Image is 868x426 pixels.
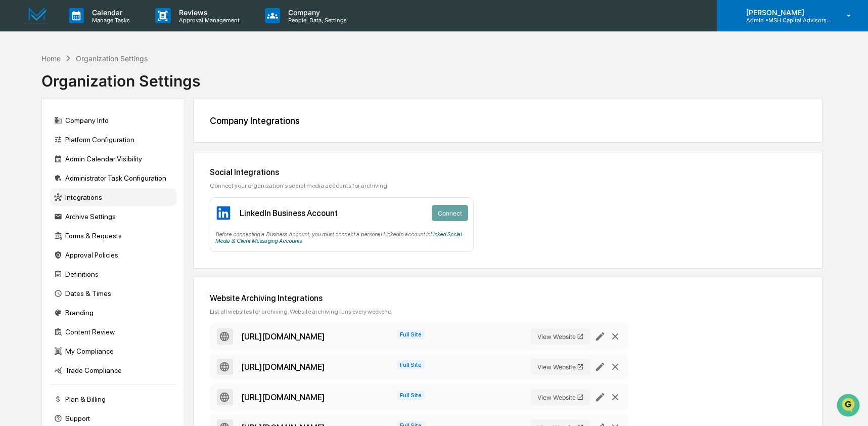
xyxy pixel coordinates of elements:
[210,167,806,177] div: Social Integrations
[34,88,128,96] div: We're available if you need us!
[210,293,806,303] div: Website Archiving Integrations
[240,208,338,218] div: LinkedIn Business Account
[71,171,122,179] a: Powered byPylon
[84,17,135,24] p: Manage Tasks
[10,77,28,96] img: 1746055101610-c473b297-6a78-478c-a979-82029cc54cd1
[10,148,18,156] div: 🔎
[84,8,135,17] p: Calendar
[531,328,590,345] button: View Website
[50,169,176,187] div: Administrator Task Configuration
[50,111,176,130] div: Company Info
[215,205,232,221] img: LinkedIn Business Account Icon
[50,150,176,168] div: Admin Calendar Visibility
[836,393,863,420] iframe: Open customer support
[280,8,352,17] p: Company
[50,284,176,303] div: Dates & Times
[50,131,176,149] div: Platform Configuration
[215,231,462,244] a: Linked Social Media & Client Messaging Accounts
[34,77,166,88] div: Start new chat
[241,362,325,372] div: https://www.buchanancapitalinc.com/
[432,205,468,221] button: Connect
[73,129,81,137] div: 🗄️
[738,17,832,24] p: Admin • MSH Capital Advisors LLC - RIA
[50,227,176,245] div: Forms & Requests
[20,127,65,138] span: Preclearance
[20,147,64,157] span: Data Lookup
[50,188,176,206] div: Integrations
[171,17,245,24] p: Approval Management
[50,265,176,283] div: Definitions
[171,8,245,17] p: Reviews
[280,17,352,24] p: People, Data, Settings
[50,390,176,408] div: Plan & Billing
[41,54,61,63] div: Home
[531,389,590,405] button: View Website
[69,123,129,142] a: 🗄️Attestations
[41,64,200,90] div: Organization Settings
[6,143,68,161] a: 🔎Data Lookup
[6,123,69,142] a: 🖐️Preclearance
[50,246,176,264] div: Approval Policies
[397,391,425,400] span: Full Site
[738,8,832,17] p: [PERSON_NAME]
[210,182,806,189] div: Connect your organization's social media accounts for archiving
[76,54,148,63] div: Organization Settings
[241,332,325,342] div: https://candorwealthadvisors.com/
[50,304,176,322] div: Branding
[210,308,806,315] div: List all websites for archiving. Website archiving runs every weekend
[24,7,49,25] img: logo
[50,207,176,226] div: Archive Settings
[50,361,176,379] div: Trade Compliance
[10,129,18,137] div: 🖐️
[241,393,325,402] div: https://www.mshcapitaladvisors.com/
[397,330,425,339] span: Full Site
[10,21,184,37] p: How can we help?
[172,80,184,93] button: Start new chat
[210,115,806,126] div: Company Integrations
[531,359,590,375] button: View Website
[101,172,122,179] span: Pylon
[397,360,425,369] span: Full Site
[215,227,468,244] div: Before connecting a Business Account, you must connect a personal LinkedIn account in
[50,323,176,341] div: Content Review
[83,127,125,138] span: Attestations
[50,342,176,360] div: My Compliance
